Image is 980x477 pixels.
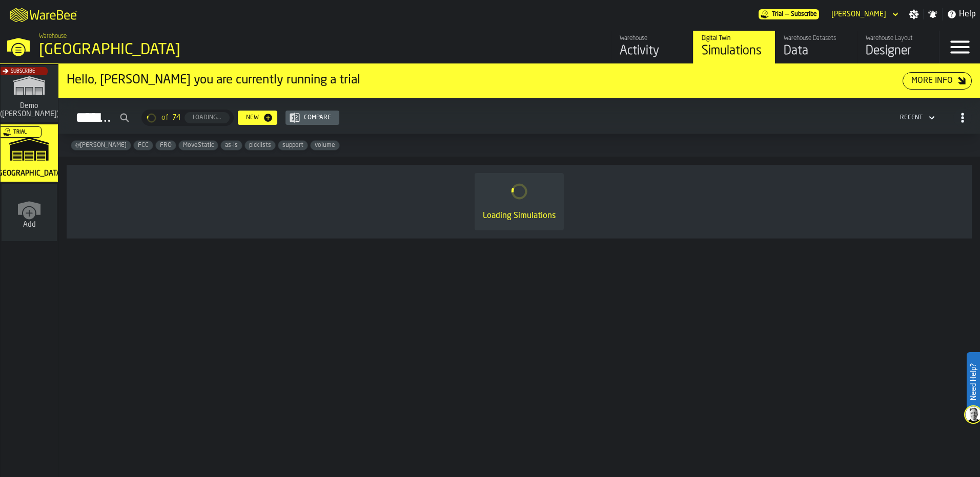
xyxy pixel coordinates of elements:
[300,114,335,121] div: Compare
[67,72,903,89] div: Hello, [PERSON_NAME] you are currently running a trial
[245,142,275,149] span: picklists
[172,114,180,122] span: 74
[831,10,886,18] div: DropdownMenuValue-Kruti Shah
[775,31,857,63] a: link-to-/wh/i/b8e8645a-5c77-43f4-8135-27e3a4d97801/data
[857,31,939,63] a: link-to-/wh/i/b8e8645a-5c77-43f4-8135-27e3a4d97801/designer
[907,75,957,87] div: More Info
[185,112,230,123] button: button-Loading...
[866,43,931,59] div: Designer
[772,11,783,18] span: Trial
[784,35,849,42] div: Warehouse Datasets
[221,142,242,149] span: as-is
[759,9,819,19] a: link-to-/wh/i/b8e8645a-5c77-43f4-8135-27e3a4d97801/pricing/
[940,31,980,63] label: button-toggle-Menu
[58,64,980,98] div: ItemListCard-
[611,31,693,63] a: link-to-/wh/i/b8e8645a-5c77-43f4-8135-27e3a4d97801/feed/
[278,142,308,149] span: support
[905,9,923,19] label: button-toggle-Settings
[2,184,57,243] a: link-to-/wh/new
[285,111,339,125] button: button-Compare
[693,31,775,63] a: link-to-/wh/i/b8e8645a-5c77-43f4-8135-27e3a4d97801/simulations
[900,114,923,121] div: DropdownMenuValue-4
[943,8,980,20] label: button-toggle-Help
[620,43,685,59] div: Activity
[179,142,218,149] span: MoveStatic
[11,69,35,74] span: Subscribe
[827,8,901,20] div: DropdownMenuValue-Kruti Shah
[896,112,937,124] div: DropdownMenuValue-4
[161,114,168,122] span: of
[134,142,153,149] span: FCC
[620,35,685,42] div: Warehouse
[67,165,972,238] div: ItemListCard-
[903,72,972,90] button: button-More Info
[1,124,58,184] a: link-to-/wh/i/b8e8645a-5c77-43f4-8135-27e3a4d97801/simulations
[238,111,277,125] button: button-New
[702,35,767,42] div: Digital Twin
[759,9,819,19] div: Menu Subscription
[924,9,942,19] label: button-toggle-Notifications
[959,8,976,20] span: Help
[791,11,817,18] span: Subscribe
[189,114,226,121] div: Loading...
[71,142,131,149] span: @anatoly
[702,43,767,59] div: Simulations
[156,142,176,149] span: FRO
[968,353,979,410] label: Need Help?
[1,65,58,124] a: link-to-/wh/i/dbcf2930-f09f-4140-89fc-d1e1c3a767ca/simulations
[39,41,316,59] div: [GEOGRAPHIC_DATA]
[242,114,263,121] div: New
[13,129,27,135] span: Trial
[39,33,67,40] span: Warehouse
[311,142,339,149] span: volume
[784,43,849,59] div: Data
[785,11,789,18] span: —
[137,110,238,126] div: ButtonLoadMore-Loading...-Prev-First-Last
[58,98,980,134] h2: button-Simulations
[483,210,556,222] div: Loading Simulations
[23,221,36,229] span: Add
[866,35,931,42] div: Warehouse Layout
